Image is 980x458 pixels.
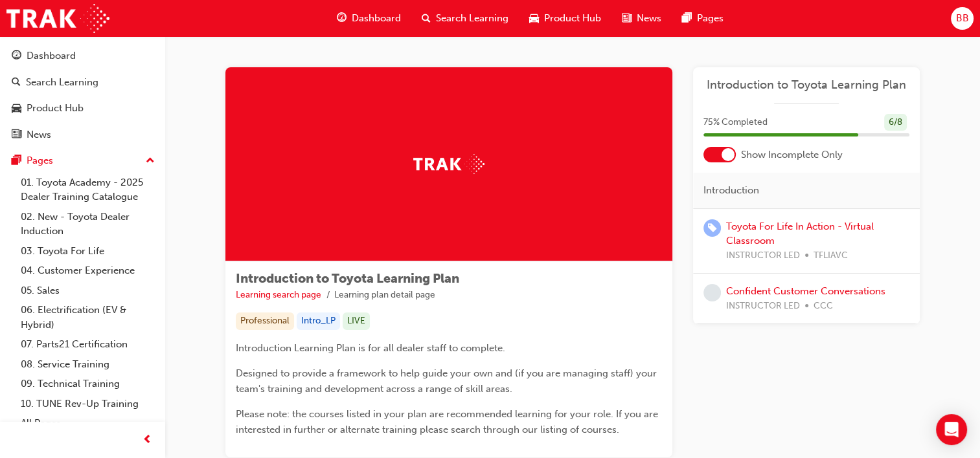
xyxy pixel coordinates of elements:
a: Dashboard [5,44,160,68]
button: Pages [5,149,160,173]
div: News [27,127,51,142]
span: Search Learning [436,11,508,26]
span: Designed to provide a framework to help guide your own and (if you are managing staff) your team'... [236,367,659,395]
span: guage-icon [12,50,21,62]
a: 07. Parts21 Certification [16,334,160,354]
span: INSTRUCTOR LED [726,299,800,314]
a: 09. Technical Training [16,374,160,394]
a: 06. Electrification (EV & Hybrid) [16,300,160,334]
a: pages-iconPages [672,5,734,32]
span: car-icon [12,103,21,114]
span: news-icon [12,129,21,141]
a: Learning search page [236,289,321,300]
span: Introduction [703,183,759,198]
span: Please note: the courses listed in your plan are recommended learning for your role. If you are i... [236,408,661,435]
a: search-iconSearch Learning [411,5,519,32]
div: LIVE [343,312,370,330]
div: 6 / 8 [884,114,907,131]
a: 04. Customer Experience [16,261,160,281]
span: prev-icon [142,432,152,448]
span: Introduction Learning Plan is for all dealer staff to complete. [236,342,505,354]
a: Product Hub [5,96,160,120]
span: pages-icon [682,10,692,27]
span: car-icon [529,10,539,27]
a: guage-iconDashboard [326,5,411,32]
div: Professional [236,312,294,330]
div: Product Hub [27,101,84,116]
a: 10. TUNE Rev-Up Training [16,394,160,414]
div: Pages [27,153,53,168]
a: Confident Customer Conversations [726,285,885,297]
div: Search Learning [26,75,98,90]
span: CCC [814,299,833,314]
span: Product Hub [544,11,601,26]
a: news-iconNews [611,5,672,32]
span: Introduction to Toyota Learning Plan [236,271,459,286]
li: Learning plan detail page [334,288,435,303]
a: 03. Toyota For Life [16,241,160,261]
span: up-icon [146,153,155,169]
button: BB [951,7,974,30]
span: Dashboard [352,11,401,26]
span: search-icon [12,77,21,89]
a: 08. Service Training [16,354,160,375]
span: Pages [697,11,724,26]
span: News [637,11,661,26]
div: Open Intercom Messenger [936,414,967,445]
span: learningRecordVerb_NONE-icon [703,284,721,301]
img: Trak [6,4,109,33]
span: guage-icon [337,10,347,27]
a: car-iconProduct Hub [519,5,611,32]
span: BB [955,11,968,26]
a: Toyota For Life In Action - Virtual Classroom [726,221,874,247]
div: Dashboard [27,49,76,63]
div: Intro_LP [297,312,340,330]
a: 05. Sales [16,281,160,301]
button: DashboardSearch LearningProduct HubNews [5,41,160,149]
span: search-icon [422,10,431,27]
span: INSTRUCTOR LED [726,248,800,263]
span: Show Incomplete Only [741,147,843,162]
span: 75 % Completed [703,115,768,130]
img: Trak [413,154,484,174]
a: News [5,123,160,147]
a: Search Learning [5,71,160,94]
a: 01. Toyota Academy - 2025 Dealer Training Catalogue [16,173,160,207]
span: pages-icon [12,155,21,167]
span: learningRecordVerb_ENROLL-icon [703,219,721,237]
span: news-icon [622,10,632,27]
a: All Pages [16,413,160,433]
span: TFLIAVC [814,248,848,263]
a: 02. New - Toyota Dealer Induction [16,207,160,241]
a: Introduction to Toyota Learning Plan [703,78,909,93]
